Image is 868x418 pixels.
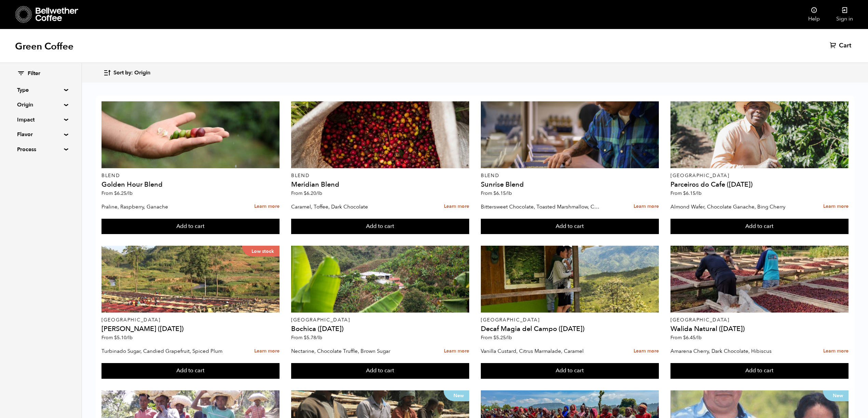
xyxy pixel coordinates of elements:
[493,190,512,197] bdi: 6.15
[481,181,659,188] h4: Sunrise Blend
[17,101,64,109] summary: Origin
[683,190,702,197] bdi: 6.15
[670,334,702,341] span: From
[17,116,64,124] summary: Impact
[291,326,469,332] h4: Bochica ([DATE])
[839,42,851,50] span: Cart
[114,334,133,341] bdi: 5.10
[493,334,512,341] bdi: 5.25
[481,334,512,341] span: From
[101,318,280,322] p: [GEOGRAPHIC_DATA]
[670,190,702,197] span: From
[103,65,150,81] button: Sort by: Origin
[101,173,280,178] p: Blend
[291,202,412,212] p: Caramel, Toffee, Dark Chocolate
[670,326,849,332] h4: Walida Natural ([DATE])
[444,390,469,401] p: New
[695,190,702,197] span: /lb
[683,334,702,341] bdi: 6.45
[101,219,280,234] button: Add to cart
[101,346,222,356] p: Turbinado Sugar, Candied Grapefruit, Spiced Plum
[28,70,40,77] span: Filter
[254,199,280,214] a: Learn more
[683,190,686,197] span: $
[444,344,469,359] a: Learn more
[634,199,659,214] a: Learn more
[634,344,659,359] a: Learn more
[670,363,849,379] button: Add to cart
[15,40,73,53] h1: Green Coffee
[670,202,791,212] p: Almond Wafer, Chocolate Ganache, Bing Cherry
[683,334,686,341] span: $
[481,190,512,197] span: From
[101,181,280,188] h4: Golden Hour Blend
[506,334,512,341] span: /lb
[493,190,496,197] span: $
[444,199,469,214] a: Learn more
[670,219,849,234] button: Add to cart
[126,334,133,341] span: /lb
[101,334,133,341] span: From
[291,346,412,356] p: Nectarine, Chocolate Truffle, Brown Sugar
[101,190,133,197] span: From
[101,326,280,332] h4: [PERSON_NAME] ([DATE])
[114,334,117,341] span: $
[101,363,280,379] button: Add to cart
[17,145,64,154] summary: Process
[670,346,791,356] p: Amarena Cherry, Dark Chocolate, Hibiscus
[670,181,849,188] h4: Parceiros do Cafe ([DATE])
[481,202,602,212] p: Bittersweet Chocolate, Toasted Marshmallow, Candied Orange, Praline
[17,130,64,139] summary: Flavor
[823,390,849,401] p: New
[670,173,849,178] p: [GEOGRAPHIC_DATA]
[481,173,659,178] p: Blend
[481,346,602,356] p: Vanilla Custard, Citrus Marmalade, Caramel
[291,181,469,188] h4: Meridian Blend
[291,363,469,379] button: Add to cart
[316,334,322,341] span: /lb
[17,86,64,94] summary: Type
[114,190,117,197] span: $
[823,344,849,359] a: Learn more
[291,334,322,341] span: From
[823,199,849,214] a: Learn more
[101,246,280,313] a: Low stock
[481,326,659,332] h4: Decaf Magia del Campo ([DATE])
[304,334,307,341] span: $
[291,219,469,234] button: Add to cart
[481,219,659,234] button: Add to cart
[291,318,469,322] p: [GEOGRAPHIC_DATA]
[481,363,659,379] button: Add to cart
[254,344,280,359] a: Learn more
[242,246,280,257] p: Low stock
[506,190,512,197] span: /lb
[126,190,133,197] span: /lb
[493,334,496,341] span: $
[670,318,849,322] p: [GEOGRAPHIC_DATA]
[481,318,659,322] p: [GEOGRAPHIC_DATA]
[113,69,150,77] span: Sort by: Origin
[101,202,222,212] p: Praline, Raspberry, Ganache
[304,190,307,197] span: $
[830,42,853,50] a: Cart
[114,190,133,197] bdi: 6.25
[304,334,322,341] bdi: 5.78
[304,190,322,197] bdi: 6.20
[291,190,322,197] span: From
[695,334,702,341] span: /lb
[316,190,322,197] span: /lb
[291,173,469,178] p: Blend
